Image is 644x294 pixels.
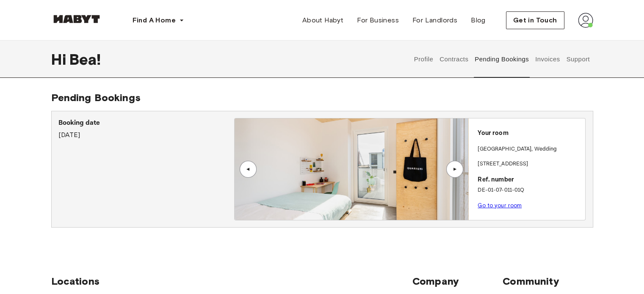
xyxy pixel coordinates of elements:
p: Your room [478,129,582,138]
img: Image of the room [235,118,468,220]
button: Get in Touch [506,11,564,29]
p: Ref. number [478,175,582,185]
a: Go to your room [478,202,522,209]
span: About Habyt [302,15,343,25]
a: For Business [350,12,406,29]
span: Hi [51,50,69,68]
p: DE-01-07-011-01Q [478,186,582,195]
span: Locations [51,275,412,288]
button: Find A Home [126,12,191,29]
img: Habyt [51,15,102,23]
span: Get in Touch [513,15,557,25]
div: ▲ [244,167,252,172]
a: Blog [464,12,492,29]
img: avatar [578,13,593,28]
p: Booking date [58,118,234,128]
span: Find A Home [133,15,176,25]
button: Profile [413,41,434,78]
span: For Business [357,15,399,25]
button: Invoices [534,41,561,78]
span: For Landlords [412,15,457,25]
button: Contracts [439,41,470,78]
span: Blog [471,15,486,25]
p: [GEOGRAPHIC_DATA] , Wedding [478,145,557,154]
span: Bea ! [69,50,101,68]
button: Support [565,41,591,78]
div: [DATE] [58,118,234,140]
a: About Habyt [296,12,350,29]
button: Pending Bookings [474,41,530,78]
span: Company [412,275,503,288]
a: For Landlords [406,12,464,29]
span: Community [503,275,593,288]
span: Pending Bookings [51,91,141,104]
div: user profile tabs [411,41,593,78]
div: ▲ [451,167,459,172]
p: [STREET_ADDRESS] [478,160,582,168]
